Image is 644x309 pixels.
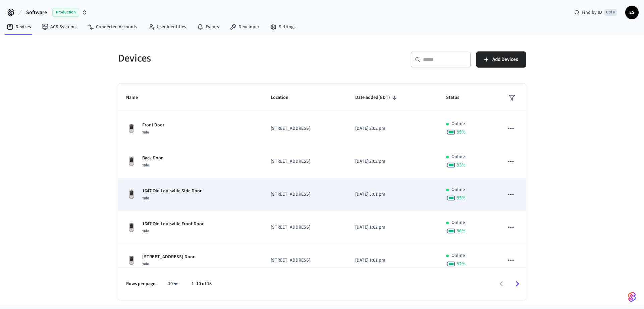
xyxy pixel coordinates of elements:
img: Yale Assure Touchscreen Wifi Smart Lock, Satin Nickel, Front [126,222,137,233]
p: [DATE] 2:02 pm [355,125,430,132]
p: 1647 Old Louisville Front Door [142,221,204,228]
div: 10 [165,279,181,289]
span: ES [626,6,638,18]
a: Devices [1,21,36,33]
p: 1647 Old Louisville Side Door [142,188,202,195]
a: Connected Accounts [82,21,143,33]
p: [DATE] 1:01 pm [355,257,430,264]
p: [STREET_ADDRESS] [271,125,339,132]
p: Back Door [142,155,163,162]
a: ACS Systems [36,21,82,33]
a: Developer [224,21,265,33]
p: Online [451,153,465,160]
p: [STREET_ADDRESS] [271,257,339,264]
span: Yale [142,228,149,234]
p: [STREET_ADDRESS] [271,158,339,165]
img: Yale Assure Touchscreen Wifi Smart Lock, Satin Nickel, Front [126,156,137,167]
span: Add Devices [492,55,518,64]
p: [DATE] 1:02 pm [355,224,430,231]
span: Software [26,8,47,16]
a: User Identities [143,21,192,33]
p: [DATE] 2:02 pm [355,158,430,165]
span: Yale [142,162,149,168]
p: [STREET_ADDRESS] [271,224,339,231]
img: Yale Assure Touchscreen Wifi Smart Lock, Satin Nickel, Front [126,123,137,134]
p: Online [451,252,465,259]
p: Front Door [142,122,164,129]
img: Yale Assure Touchscreen Wifi Smart Lock, Satin Nickel, Front [126,255,137,266]
img: SeamLogoGradient.69752ec5.svg [628,292,636,302]
img: Yale Assure Touchscreen Wifi Smart Lock, Satin Nickel, Front [126,189,137,200]
span: Production [52,8,79,17]
p: [STREET_ADDRESS] [271,191,339,198]
span: 93 % [457,162,466,168]
span: 93 % [457,195,466,201]
p: Online [451,219,465,226]
p: Rows per page: [126,280,157,287]
p: Online [451,186,465,193]
button: Go to next page [509,276,525,292]
span: Name [126,92,147,103]
span: Yale [142,129,149,135]
div: Find by IDCtrl K [569,6,623,18]
button: Add Devices [476,51,526,68]
span: 96 % [457,228,466,234]
span: 95 % [457,129,466,136]
a: Settings [265,21,301,33]
button: ES [625,6,639,19]
p: Online [451,120,465,127]
a: Events [192,21,224,33]
span: Location [271,92,297,103]
span: Yale [142,261,149,267]
span: Status [446,92,468,103]
span: Ctrl K [604,9,617,16]
span: Date added(EDT) [355,92,399,103]
p: 1–10 of 18 [192,280,212,287]
span: 92 % [457,261,466,267]
span: Find by ID [582,9,602,16]
p: [STREET_ADDRESS] Door [142,254,195,261]
h5: Devices [118,51,318,65]
p: [DATE] 3:01 pm [355,191,430,198]
span: Yale [142,195,149,201]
